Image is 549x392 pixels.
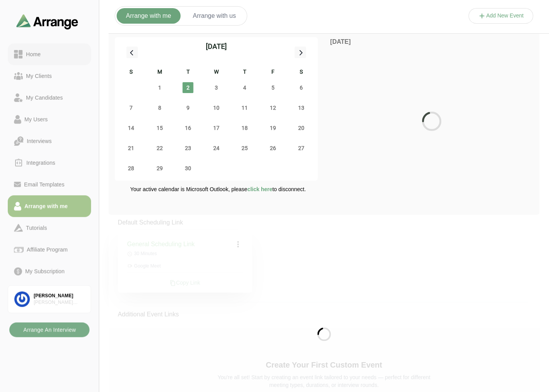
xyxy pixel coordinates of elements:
span: Monday, September 29, 2025 [154,163,165,174]
span: Friday, September 26, 2025 [268,143,278,154]
span: Tuesday, September 30, 2025 [183,163,193,174]
span: Thursday, September 11, 2025 [239,102,250,113]
div: T [174,67,202,78]
div: Tutorials [23,223,50,233]
div: My Candidates [23,93,66,102]
div: Arrange with me [21,202,71,211]
a: Integrations [8,152,91,174]
div: Affiliate Program [24,245,71,254]
span: Tuesday, September 16, 2025 [183,123,193,133]
a: Tutorials [8,217,91,239]
div: T [231,67,259,78]
a: Arrange with me [8,195,91,217]
a: [PERSON_NAME][PERSON_NAME] Associates [8,285,91,313]
a: My Users [8,109,91,130]
button: Arrange with me [117,8,181,24]
div: S [117,67,145,78]
div: My Clients [23,71,55,81]
a: My Candidates [8,87,91,109]
div: Email Templates [21,180,67,189]
div: S [287,67,316,78]
img: arrangeai-name-small-logo.4d2b8aee.svg [16,14,78,29]
span: Tuesday, September 23, 2025 [183,143,193,154]
div: [PERSON_NAME] Associates [34,299,85,306]
span: Thursday, September 4, 2025 [239,82,250,93]
span: Sunday, September 21, 2025 [126,143,137,154]
button: Add New Event [469,8,534,24]
button: Arrange An Interview [9,323,90,337]
a: My Clients [8,65,91,87]
a: Home [8,43,91,65]
div: [DATE] [206,41,227,52]
span: Sunday, September 28, 2025 [126,163,137,174]
span: Wednesday, September 24, 2025 [211,143,222,154]
span: Monday, September 15, 2025 [154,123,165,133]
span: Sunday, September 14, 2025 [126,123,137,133]
span: Sunday, September 7, 2025 [126,102,137,113]
span: Saturday, September 13, 2025 [296,102,307,113]
div: Interviews [24,136,55,146]
p: [DATE] [330,37,533,47]
span: Friday, September 19, 2025 [268,123,278,133]
span: Tuesday, September 2, 2025 [183,82,193,93]
span: Friday, September 12, 2025 [268,102,278,113]
b: Arrange An Interview [23,323,76,337]
div: [PERSON_NAME] [34,293,85,299]
div: My Users [21,115,51,124]
span: Saturday, September 27, 2025 [296,143,307,154]
span: Saturday, September 6, 2025 [296,82,307,93]
span: Thursday, September 18, 2025 [239,123,250,133]
span: Monday, September 22, 2025 [154,143,165,154]
div: F [259,67,287,78]
span: Friday, September 5, 2025 [268,82,278,93]
span: Saturday, September 20, 2025 [296,123,307,133]
span: Monday, September 1, 2025 [154,82,165,93]
span: Wednesday, September 17, 2025 [211,123,222,133]
a: Interviews [8,130,91,152]
div: Home [23,50,44,59]
a: My Subscription [8,261,91,282]
span: Thursday, September 25, 2025 [239,143,250,154]
a: Affiliate Program [8,239,91,261]
div: My Subscription [22,267,68,276]
span: Monday, September 8, 2025 [154,102,165,113]
a: Email Templates [8,174,91,195]
span: click here [247,186,273,192]
p: Your active calendar is Microsoft Outlook, please to disconnect. [130,185,306,193]
div: Integrations [23,158,59,168]
span: Wednesday, September 3, 2025 [211,82,222,93]
span: Wednesday, September 10, 2025 [211,102,222,113]
div: W [202,67,230,78]
span: Tuesday, September 9, 2025 [183,102,193,113]
div: M [145,67,174,78]
button: Arrange with us [184,8,245,24]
